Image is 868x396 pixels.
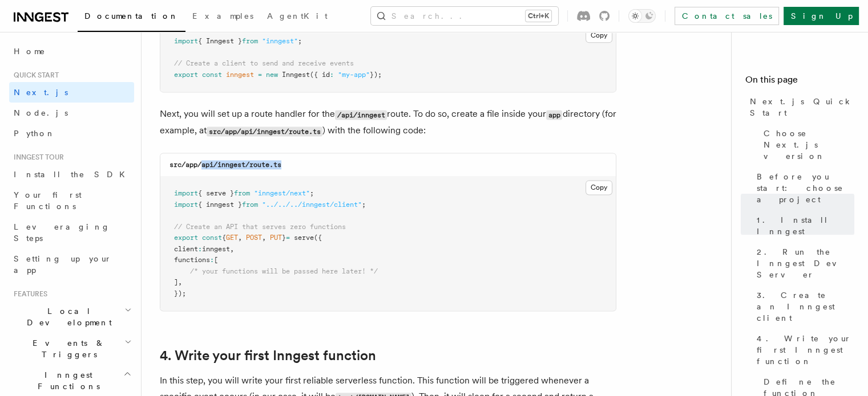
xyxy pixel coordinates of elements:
[750,96,854,119] span: Next.js Quick Start
[214,256,218,264] span: [
[242,201,258,209] span: from
[310,189,314,197] span: ;
[174,245,198,253] span: client
[262,201,362,209] span: "../../../inngest/client"
[752,328,854,371] a: 4. Write your first Inngest function
[9,71,59,80] span: Quick start
[362,201,366,209] span: ;
[9,185,134,217] a: Your first Functions
[757,289,854,324] span: 3. Create an Inngest client
[262,37,298,45] span: "inngest"
[586,28,612,43] button: Copy
[14,170,132,179] span: Install the SDK
[752,166,854,210] a: Before you start: choose a project
[202,234,222,242] span: const
[282,234,286,242] span: }
[202,71,222,79] span: const
[759,123,854,166] a: Choose Next.js version
[238,234,242,242] span: ,
[752,242,854,285] a: 2. Run the Inngest Dev Server
[9,217,134,248] a: Leveraging Steps
[9,41,134,62] a: Home
[9,248,134,280] a: Setting up your app
[310,71,330,79] span: ({ id
[9,369,123,392] span: Inngest Functions
[234,189,250,197] span: from
[174,289,186,297] span: });
[586,180,612,195] button: Copy
[266,71,278,79] span: new
[628,9,656,23] button: Toggle dark mode
[169,161,281,169] code: src/app/api/inngest/route.ts
[178,278,182,286] span: ,
[14,129,55,138] span: Python
[84,11,179,21] span: Documentation
[202,245,230,253] span: inngest
[757,246,854,280] span: 2. Run the Inngest Dev Server
[294,234,314,242] span: serve
[314,234,322,242] span: ({
[174,71,198,79] span: export
[546,110,562,120] code: app
[9,103,134,123] a: Node.js
[335,110,387,120] code: /api/inngest
[14,108,68,117] span: Node.js
[160,106,616,139] p: Next, you will set up a route handler for the route. To do so, create a file inside your director...
[174,256,210,264] span: functions
[230,245,234,253] span: ,
[9,123,134,144] a: Python
[260,3,334,31] a: AgentKit
[192,11,253,21] span: Examples
[174,37,198,45] span: import
[185,3,260,31] a: Examples
[370,71,382,79] span: });
[338,71,370,79] span: "my-app"
[745,73,854,91] h4: On this page
[78,3,185,32] a: Documentation
[14,46,46,57] span: Home
[298,37,302,45] span: ;
[371,7,558,25] button: Search...Ctrl+K
[267,11,328,21] span: AgentKit
[174,278,178,286] span: ]
[9,153,64,162] span: Inngest tour
[174,59,354,67] span: // Create a client to send and receive events
[14,88,68,97] span: Next.js
[174,201,198,209] span: import
[14,190,82,211] span: Your first Functions
[246,234,262,242] span: POST
[198,201,242,209] span: { inngest }
[286,234,290,242] span: =
[14,254,112,275] span: Setting up your app
[757,333,854,367] span: 4. Write your first Inngest function
[784,7,859,25] a: Sign Up
[242,37,258,45] span: from
[330,71,334,79] span: :
[745,91,854,123] a: Next.js Quick Start
[9,305,124,328] span: Local Development
[198,189,234,197] span: { serve }
[14,222,110,243] span: Leveraging Steps
[9,164,134,185] a: Install the SDK
[757,214,854,237] span: 1. Install Inngest
[198,245,202,253] span: :
[752,210,854,242] a: 1. Install Inngest
[9,337,124,360] span: Events & Triggers
[226,71,254,79] span: inngest
[174,189,198,197] span: import
[675,7,779,25] a: Contact sales
[254,189,310,197] span: "inngest/next"
[160,348,376,364] a: 4. Write your first Inngest function
[526,10,551,22] kbd: Ctrl+K
[9,301,134,333] button: Local Development
[270,234,282,242] span: PUT
[9,289,47,299] span: Features
[262,234,266,242] span: ,
[210,256,214,264] span: :
[752,285,854,328] a: 3. Create an Inngest client
[282,71,310,79] span: Inngest
[764,128,854,162] span: Choose Next.js version
[190,267,378,275] span: /* your functions will be passed here later! */
[207,126,322,136] code: src/app/api/inngest/route.ts
[222,234,226,242] span: {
